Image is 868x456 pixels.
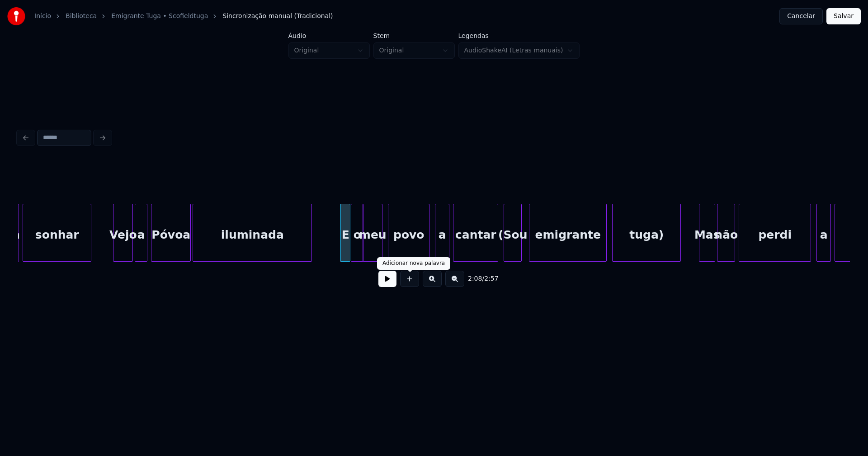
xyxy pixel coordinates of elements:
[111,12,208,21] a: Emigrante Tuga • Scofieldtuga
[779,8,823,24] button: Cancelar
[34,12,51,21] a: Início
[468,274,490,283] div: /
[373,33,455,39] label: Stem
[222,12,333,21] span: Sincronização manual (Tradicional)
[458,33,580,39] label: Legendas
[34,12,333,21] nav: breadcrumb
[66,12,97,21] a: Biblioteca
[484,274,498,283] span: 2:57
[7,7,25,25] img: youka
[826,8,861,24] button: Salvar
[382,260,445,267] div: Adicionar nova palavra
[288,33,370,39] label: Áudio
[468,274,482,283] span: 2:08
